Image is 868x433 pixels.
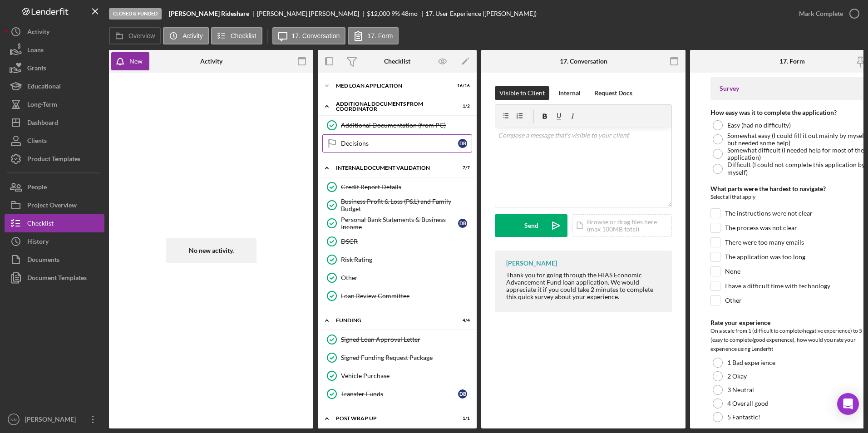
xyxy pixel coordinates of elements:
[779,58,805,65] div: 17. Form
[322,385,472,403] a: Transfer FundsDB
[169,10,249,17] b: [PERSON_NAME] Rideshare
[458,139,467,148] div: D B
[506,260,557,267] div: [PERSON_NAME]
[341,372,472,379] div: Vehicle Purchase
[322,269,472,287] a: Other
[5,410,104,428] button: NN[PERSON_NAME]
[27,269,87,289] div: Document Templates
[5,269,104,287] button: Document Templates
[725,209,813,218] label: The instructions were not clear
[322,349,472,367] a: Signed Funding Request Package
[200,58,222,65] div: Activity
[5,251,104,269] button: Documents
[341,198,472,212] div: Business Profit & Loss (P&L) and Family Budget
[391,10,400,17] div: 9 %
[506,271,663,300] div: Thank you for going through the HIAS Economic Advancement Fund loan application. We would appreci...
[458,219,467,228] div: D B
[10,417,17,422] text: NN
[182,32,202,39] label: Activity
[322,116,472,134] a: Additional Documentation (from PC)
[524,214,538,237] div: Send
[341,256,472,263] div: Risk Rating
[341,336,472,343] div: Signed Loan Approval Letter
[322,251,472,269] a: Risk Rating
[322,330,472,349] a: Signed Loan Approval Letter
[5,214,104,232] button: Checklist
[322,214,472,232] a: Personal Bank Statements & Business IncomeDB
[322,232,472,251] a: DSCR
[727,400,769,407] label: 4 Overall good
[727,359,775,366] label: 1 Bad experience
[590,86,637,100] button: Request Docs
[495,86,549,100] button: Visible to Client
[5,232,104,251] button: History
[5,59,104,77] button: Grants
[558,86,581,100] div: Internal
[322,134,472,153] a: DecisionsDB
[5,77,104,95] button: Educational
[837,393,859,415] div: Open Intercom Messenger
[23,410,82,431] div: [PERSON_NAME]
[367,32,393,39] label: 17. Form
[401,10,418,17] div: 48 mo
[336,83,447,89] div: MED Loan Application
[322,287,472,305] a: Loan Review Committee
[341,238,472,245] div: DSCR
[341,274,472,281] div: Other
[5,23,104,41] button: Activity
[5,196,104,214] button: Project Overview
[727,413,760,421] label: 5 Fantastic!
[790,5,863,23] button: Mark Complete
[111,52,149,70] button: New
[109,8,162,20] div: Closed & Funded
[341,140,458,147] div: Decisions
[27,23,49,43] div: Activity
[425,10,537,17] div: 17. User Experience ([PERSON_NAME])
[348,27,399,44] button: 17. Form
[27,113,58,134] div: Dashboard
[454,416,470,421] div: 1 / 1
[163,27,208,44] button: Activity
[336,318,447,323] div: Funding
[5,95,104,113] button: Long-Term
[727,122,791,129] label: Easy (had no difficulty)
[725,296,742,305] label: Other
[5,132,104,150] button: Clients
[720,85,865,92] div: Survey
[27,41,44,61] div: Loans
[336,101,447,112] div: Additional Documents from Coordinator
[27,232,49,253] div: History
[341,390,458,398] div: Transfer Funds
[5,178,104,196] button: People
[341,216,458,231] div: Personal Bank Statements & Business Income
[594,86,632,100] div: Request Docs
[495,214,567,237] button: Send
[5,150,104,168] a: Product Templates
[272,27,346,44] button: 17. Conversation
[5,113,104,132] a: Dashboard
[27,132,47,152] div: Clients
[5,41,104,59] button: Loans
[384,58,410,65] div: Checklist
[27,150,80,170] div: Product Templates
[454,318,470,323] div: 4 / 4
[27,196,77,216] div: Project Overview
[128,32,155,39] label: Overview
[454,165,470,171] div: 7 / 7
[341,122,472,129] div: Additional Documentation (from PC)
[725,223,797,232] label: The process was not clear
[454,103,470,109] div: 1 / 2
[341,292,472,300] div: Loan Review Committee
[336,416,447,421] div: Post Wrap Up
[554,86,585,100] button: Internal
[27,77,61,98] div: Educational
[27,214,54,235] div: Checklist
[725,281,830,290] label: I have a difficult time with technology
[727,386,754,394] label: 3 Neutral
[560,58,607,65] div: 17. Conversation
